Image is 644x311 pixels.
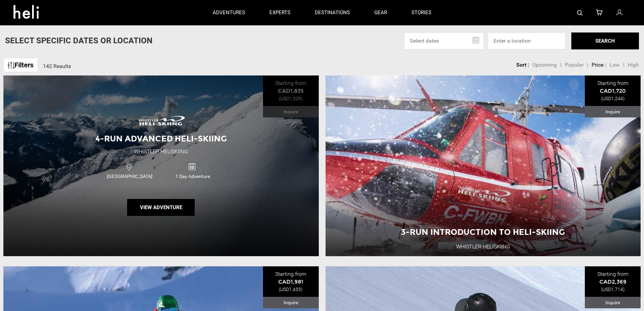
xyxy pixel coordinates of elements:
[127,199,195,216] button: View Adventure
[592,61,606,69] li: Price :
[571,32,639,49] button: SEARCH
[516,61,529,69] li: Sort :
[532,62,557,68] span: Upcoming
[213,9,245,16] p: adventures
[161,173,224,180] span: 1 Day Adventure
[565,62,583,68] span: Popular
[404,32,484,49] input: Select dates
[3,58,38,72] a: Filters
[587,61,588,69] li: |
[5,35,152,46] p: Select Specific Dates Or Location
[488,32,566,49] input: Enter a location
[8,62,15,69] img: btn-icon.svg
[315,9,350,16] p: destinations
[134,111,188,130] img: images
[628,62,639,68] span: High
[43,63,71,69] span: 142 Results
[134,148,188,156] div: Whistler Heliskiing
[577,10,582,16] img: search-bar-icon.svg
[623,61,624,69] li: |
[269,9,290,16] p: experts
[95,134,227,143] span: 4-Run Advanced Heli-Skiing
[610,62,620,68] span: Low
[98,173,161,180] span: [GEOGRAPHIC_DATA]
[560,61,562,69] li: |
